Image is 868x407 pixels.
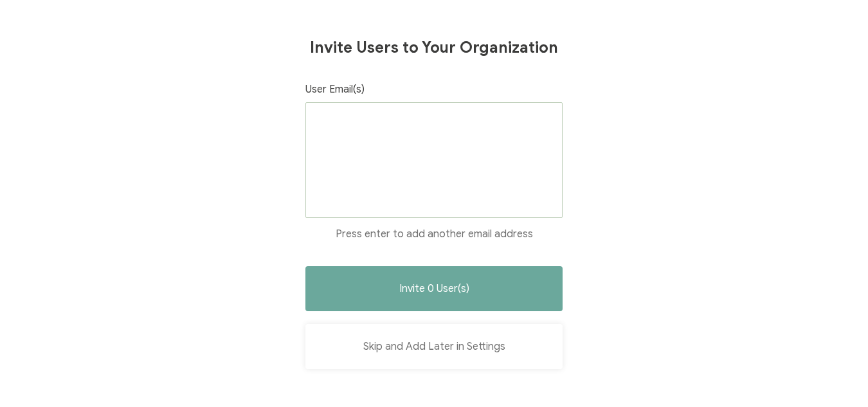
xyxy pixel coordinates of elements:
[305,266,563,311] button: Invite 0 User(s)
[399,284,469,294] span: Invite 0 User(s)
[310,38,558,57] h1: Invite Users to Your Organization
[305,324,563,369] button: Skip and Add Later in Settings
[305,83,365,96] span: User Email(s)
[336,228,533,240] span: Press enter to add another email address
[804,345,868,407] iframe: Chat Widget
